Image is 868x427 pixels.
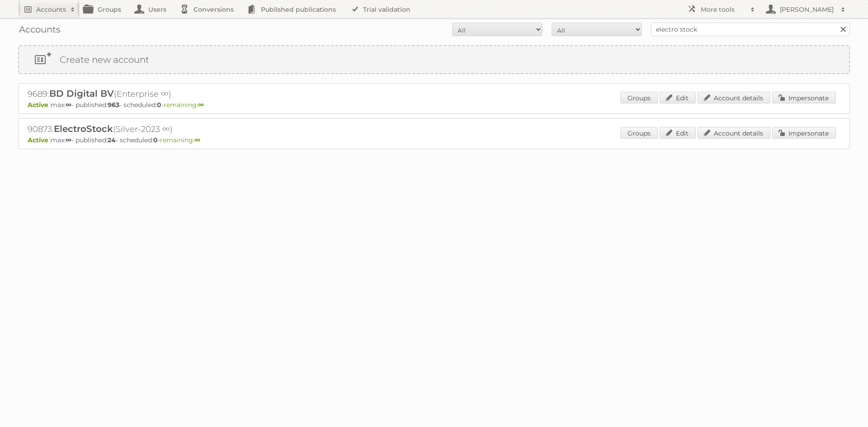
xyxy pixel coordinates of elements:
[164,101,204,109] span: remaining:
[160,136,200,144] span: remaining:
[28,136,840,144] p: max: - published: - scheduled: -
[66,101,71,109] strong: ∞
[49,88,114,99] span: BD Digital BV
[108,101,119,109] strong: 963
[198,101,204,109] strong: ∞
[660,127,696,139] a: Edit
[698,92,770,103] a: Account details
[28,101,840,109] p: max: - published: - scheduled: -
[54,123,113,134] span: ElectroStock
[620,127,658,139] a: Groups
[28,101,51,109] span: Active
[28,88,344,100] h2: 9689: (Enterprise ∞)
[778,5,836,14] h2: [PERSON_NAME]
[660,92,696,103] a: Edit
[28,123,344,135] h2: 90873: (Silver-2023 ∞)
[194,136,200,144] strong: ∞
[19,46,849,73] a: Create new account
[108,136,116,144] strong: 24
[698,127,770,139] a: Account details
[701,5,746,14] h2: More tools
[153,136,158,144] strong: 0
[66,136,71,144] strong: ∞
[772,127,836,139] a: Impersonate
[772,92,836,103] a: Impersonate
[620,92,658,103] a: Groups
[28,136,51,144] span: Active
[36,5,66,14] h2: Accounts
[157,101,161,109] strong: 0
